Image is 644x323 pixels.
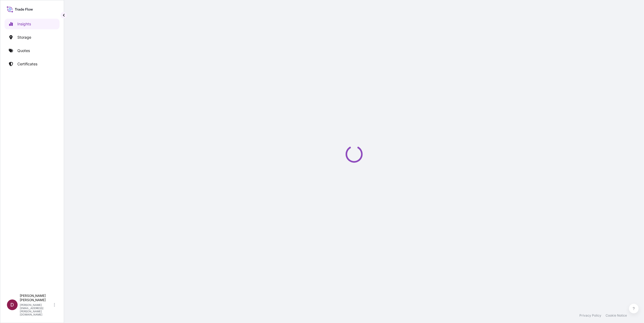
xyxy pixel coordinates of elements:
p: Storage [17,35,31,40]
p: [PERSON_NAME][EMAIL_ADDRESS][PERSON_NAME][DOMAIN_NAME] [20,303,53,316]
a: Quotes [5,45,60,56]
a: Certificates [5,59,60,69]
p: Quotes [17,48,30,53]
span: D [11,302,14,308]
p: Certificates [17,61,37,67]
p: [PERSON_NAME] [PERSON_NAME] [20,294,53,302]
a: Privacy Policy [579,313,601,318]
a: Storage [5,32,60,43]
a: Cookie Notice [606,313,627,318]
a: Insights [5,19,60,29]
p: Insights [17,21,31,27]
